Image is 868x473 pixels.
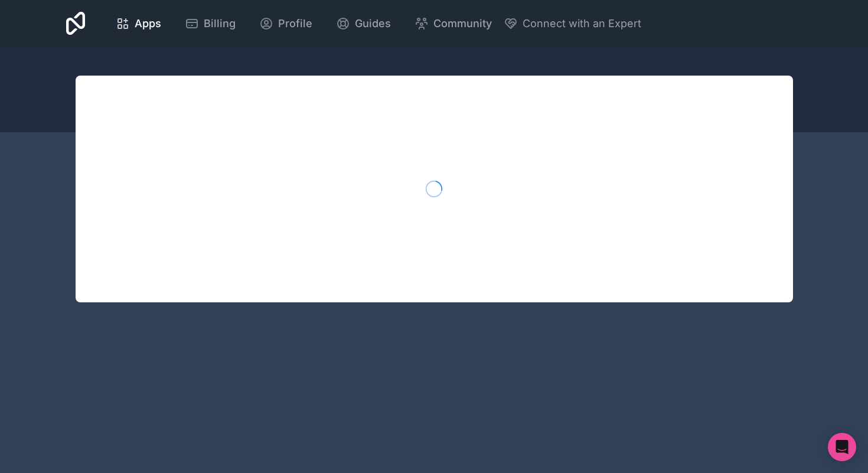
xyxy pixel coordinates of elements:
[250,11,322,37] a: Profile
[433,15,492,32] span: Community
[135,15,161,32] span: Apps
[355,15,391,32] span: Guides
[175,11,245,37] a: Billing
[828,433,856,461] div: Open Intercom Messenger
[523,15,641,32] span: Connect with an Expert
[504,15,641,32] button: Connect with an Expert
[106,11,171,37] a: Apps
[405,11,501,37] a: Community
[278,15,312,32] span: Profile
[327,11,400,37] a: Guides
[204,15,236,32] span: Billing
